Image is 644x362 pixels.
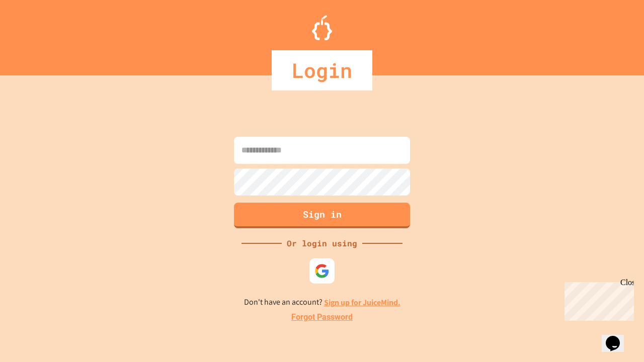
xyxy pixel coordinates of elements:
a: Sign up for JuiceMind. [324,297,400,308]
img: Logo.svg [312,15,332,40]
iframe: chat widget [602,322,634,352]
p: Don't have an account? [244,296,400,309]
img: google-icon.svg [314,263,330,279]
div: Or login using [282,237,362,249]
button: Sign in [234,203,410,228]
div: Chat with us now!Close [4,4,69,64]
iframe: chat widget [560,278,634,321]
a: Forgot Password [291,311,353,323]
div: Login [272,50,372,90]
